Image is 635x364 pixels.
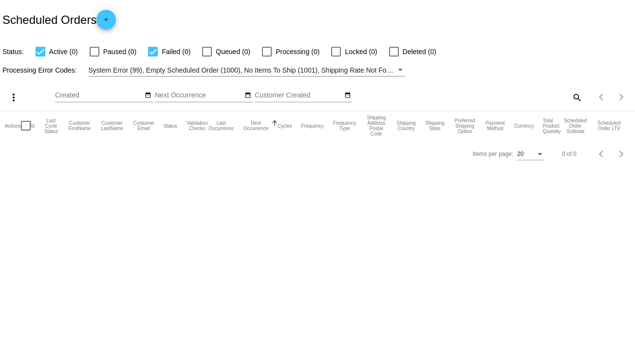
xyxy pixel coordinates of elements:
[89,64,405,77] mat-select: Filter by Processing Error Codes
[592,144,612,164] button: Previous page
[145,92,151,99] mat-icon: date_range
[485,120,505,131] button: Change sorting for PaymentMethod.Type
[5,111,21,140] mat-header-cell: Actions
[255,92,342,99] input: Customer Created
[396,120,416,131] button: Change sorting for ShippingCountry
[243,120,269,131] button: Change sorting for NextOccurrenceUtc
[164,123,177,129] button: Change sorting for Status
[100,16,112,28] mat-icon: add
[563,118,588,134] button: Change sorting for Subtotal
[301,123,324,129] button: Change sorting for Frequency
[186,111,208,140] mat-header-cell: Validation Checks
[473,151,513,157] div: Items per page:
[276,46,319,57] span: Processing (0)
[55,92,143,99] input: Created
[597,120,621,131] button: Change sorting for LifetimeValue
[2,66,77,74] span: Processing Error Codes:
[562,151,577,157] div: 0 of 0
[592,87,612,107] button: Previous page
[43,118,59,134] button: Change sorting for LastProcessingCycleId
[2,10,116,29] h2: Scheduled Orders
[517,151,523,157] span: 20
[216,46,250,57] span: Queued (0)
[244,92,251,99] mat-icon: date_range
[208,120,234,131] button: Change sorting for LastOccurrenceUtc
[365,115,387,136] button: Change sorting for ShippingPostcode
[100,120,124,131] button: Change sorting for CustomerLastName
[333,120,356,131] button: Change sorting for FrequencyType
[517,151,544,158] mat-select: Items per page:
[49,46,78,57] span: Active (0)
[2,48,24,56] span: Status:
[425,120,445,131] button: Change sorting for ShippingState
[155,92,243,99] input: Next Occurrence
[68,120,92,131] button: Change sorting for CustomerFirstName
[162,46,190,57] span: Failed (0)
[403,46,436,57] span: Deleted (0)
[571,90,582,105] mat-icon: search
[514,123,534,129] button: Change sorting for CurrencyIso
[103,46,136,57] span: Paused (0)
[612,144,631,164] button: Next page
[453,118,476,134] button: Change sorting for PreferredShippingOption
[31,123,35,129] button: Change sorting for Id
[344,92,351,99] mat-icon: date_range
[278,123,292,129] button: Change sorting for Cycles
[133,120,155,131] button: Change sorting for CustomerEmail
[542,111,562,140] mat-header-cell: Total Product Quantity
[345,46,377,57] span: Locked (0)
[612,87,631,107] button: Next page
[8,92,19,103] mat-icon: more_vert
